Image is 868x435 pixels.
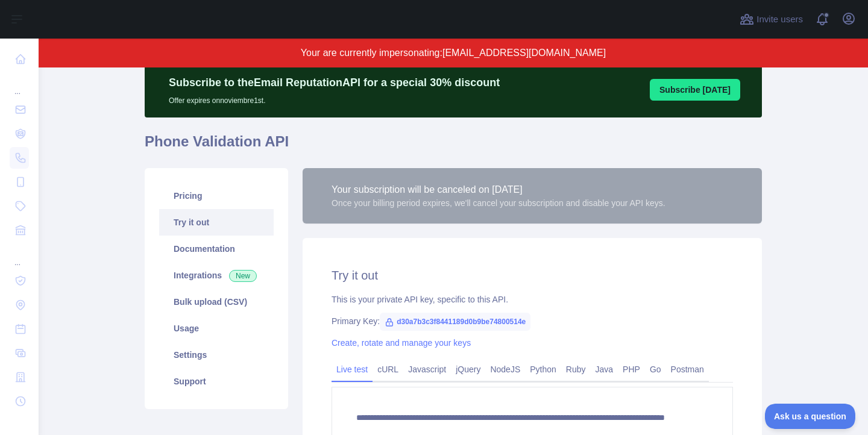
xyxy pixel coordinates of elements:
p: Offer expires on noviembre 1st. [169,91,500,105]
a: Settings [159,342,274,368]
div: ... [10,243,29,268]
a: Postman [666,360,709,379]
a: Python [525,360,561,379]
a: Javascript [403,360,451,379]
span: Invite users [756,13,803,27]
a: Support [159,368,274,395]
span: Your are currently impersonating: [301,48,442,58]
a: Ruby [561,360,591,379]
p: Subscribe to the Email Reputation API for a special 30 % discount [169,74,500,91]
span: [EMAIL_ADDRESS][DOMAIN_NAME] [442,48,606,58]
h2: Try it out [332,267,733,284]
button: Invite users [737,10,805,29]
div: Your subscription will be canceled on [DATE] [332,183,665,197]
a: Go [645,360,666,379]
span: New [229,270,257,282]
a: Bulk upload (CSV) [159,289,274,315]
button: Subscribe [DATE] [650,79,740,101]
div: ... [10,72,29,96]
a: PHP [618,360,645,379]
a: Java [591,360,618,379]
iframe: Toggle Customer Support [765,404,856,429]
div: Once your billing period expires, we'll cancel your subscription and disable your API keys. [332,197,665,209]
a: NodeJS [485,360,525,379]
a: cURL [373,360,403,379]
a: Create, rotate and manage your keys [332,338,471,348]
a: Live test [332,360,373,379]
div: Primary Key: [332,315,733,327]
a: Integrations New [159,262,274,289]
a: Try it out [159,209,274,236]
span: d30a7b3c3f8441189d0b9be74800514e [380,313,530,331]
a: Usage [159,315,274,342]
h1: Phone Validation API [145,132,762,161]
a: Documentation [159,236,274,262]
a: Pricing [159,183,274,209]
div: This is your private API key, specific to this API. [332,293,733,305]
a: jQuery [451,360,485,379]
